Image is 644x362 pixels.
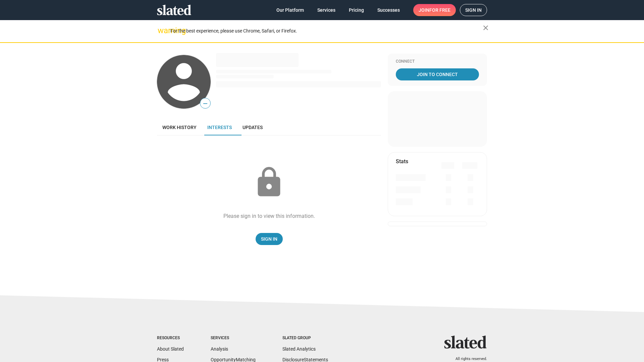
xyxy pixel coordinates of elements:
[465,4,482,16] span: Sign in
[162,125,197,130] span: Work history
[312,4,341,16] a: Services
[202,119,237,135] a: Interests
[372,4,405,16] a: Successes
[157,119,202,135] a: Work history
[419,4,450,16] span: Join
[243,125,263,130] span: Updates
[482,24,490,32] mat-icon: close
[207,125,232,130] span: Interests
[282,336,328,341] div: Slated Group
[276,4,304,16] span: Our Platform
[397,68,478,80] span: Join To Connect
[211,336,256,341] div: Services
[349,4,364,16] span: Pricing
[429,4,450,16] span: for free
[256,233,283,245] a: Sign In
[252,166,286,199] mat-icon: lock
[261,233,277,245] span: Sign In
[317,4,335,16] span: Services
[170,26,483,36] div: For the best experience, please use Chrome, Safari, or Firefox.
[343,4,369,16] a: Pricing
[237,119,268,135] a: Updates
[200,99,210,108] span: —
[396,68,479,80] a: Join To Connect
[157,346,184,352] a: About Slated
[396,158,408,165] mat-card-title: Stats
[413,4,456,16] a: Joinfor free
[157,336,184,341] div: Resources
[396,59,479,64] div: Connect
[282,346,316,352] a: Slated Analytics
[377,4,400,16] span: Successes
[460,4,487,16] a: Sign in
[271,4,309,16] a: Our Platform
[223,213,315,220] div: Please sign in to view this information.
[158,26,166,35] mat-icon: warning
[211,346,228,352] a: Analysis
